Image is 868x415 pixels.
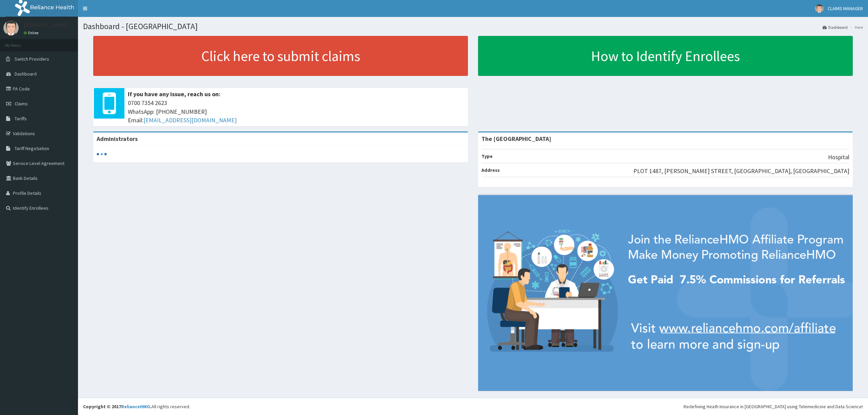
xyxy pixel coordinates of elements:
[478,36,853,76] a: How to Identify Enrollees
[143,116,237,124] a: [EMAIL_ADDRESS][DOMAIN_NAME]
[24,30,40,35] a: Online
[24,22,68,28] p: [PERSON_NAME]
[633,167,849,175] p: PLOT 1487, [PERSON_NAME] STREET, [GEOGRAPHIC_DATA], [GEOGRAPHIC_DATA]
[128,99,465,125] span: 0700 7354 2623 WhatsApp: [PHONE_NUMBER] Email:
[815,4,824,13] img: User Image
[121,403,150,410] a: RelianceHMO
[15,56,49,62] span: Switch Providers
[481,153,493,159] b: Type
[83,22,863,31] h1: Dashboard - [GEOGRAPHIC_DATA]
[83,403,152,410] strong: Copyright © 2017 .
[478,195,853,391] img: provider-team-banner.png
[828,153,849,162] p: Hospital
[97,149,107,159] svg: audio-loading
[3,20,19,36] img: User Image
[828,5,863,12] span: CLAIMS MANAGER
[15,101,28,107] span: Claims
[93,36,468,76] a: Click here to submit claims
[97,135,138,143] b: Administrators
[848,24,863,30] li: Here
[481,135,551,143] strong: The [GEOGRAPHIC_DATA]
[15,116,27,122] span: Tariffs
[15,71,37,77] span: Dashboard
[823,24,848,30] a: Dashboard
[78,398,868,415] footer: All rights reserved.
[684,403,863,410] div: Redefining Heath Insurance in [GEOGRAPHIC_DATA] using Telemedicine and Data Science!
[128,90,220,98] b: If you have any issue, reach us on:
[481,167,500,173] b: Address
[15,145,49,151] span: Tariff Negotiation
